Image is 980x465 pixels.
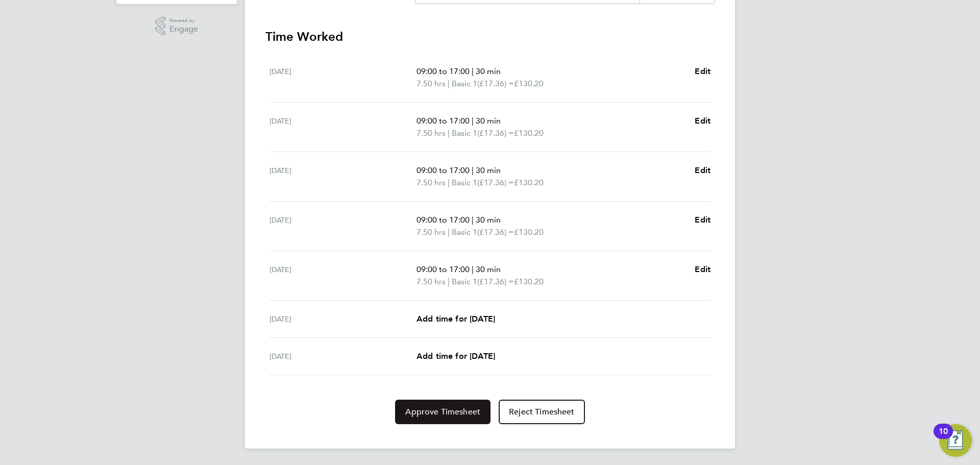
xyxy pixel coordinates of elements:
span: £130.20 [514,227,544,237]
span: 09:00 to 17:00 [416,116,470,126]
span: 09:00 to 17:00 [416,165,470,175]
a: Edit [695,263,710,276]
span: 7.50 hrs [416,277,446,286]
span: 30 min [476,116,501,126]
span: Edit [695,264,710,274]
span: | [448,277,450,286]
span: £130.20 [514,178,544,187]
span: Basic 1 [452,127,477,139]
span: 30 min [476,165,501,175]
span: Add time for [DATE] [416,351,495,361]
span: (£17.36) = [477,227,514,237]
span: | [448,227,450,237]
span: | [472,215,474,225]
span: | [448,178,450,187]
span: Reject Timesheet [509,407,575,417]
span: (£17.36) = [477,277,514,286]
div: [DATE] [269,214,416,238]
a: Edit [695,65,710,78]
div: [DATE] [269,263,416,288]
span: 09:00 to 17:00 [416,264,470,274]
span: | [448,128,450,138]
span: (£17.36) = [477,178,514,187]
span: Edit [695,66,710,76]
span: 7.50 hrs [416,79,446,88]
button: Reject Timesheet [499,400,585,424]
div: [DATE] [269,65,416,90]
span: £130.20 [514,79,544,88]
span: Powered by [169,16,198,25]
span: Basic 1 [452,78,477,90]
span: Basic 1 [452,276,477,288]
a: Add time for [DATE] [416,350,495,362]
span: (£17.36) = [477,128,514,138]
div: [DATE] [269,313,416,325]
span: 30 min [476,66,501,76]
span: | [472,66,474,76]
span: | [448,79,450,88]
a: Add time for [DATE] [416,313,495,325]
a: Powered byEngage [155,16,199,36]
span: 7.50 hrs [416,128,446,138]
span: 30 min [476,264,501,274]
div: [DATE] [269,350,416,362]
span: | [472,264,474,274]
span: (£17.36) = [477,79,514,88]
span: Basic 1 [452,177,477,189]
span: 09:00 to 17:00 [416,66,470,76]
a: Edit [695,164,710,177]
span: Edit [695,116,710,126]
span: 7.50 hrs [416,178,446,187]
a: Edit [695,214,710,226]
span: Add time for [DATE] [416,314,495,324]
span: 30 min [476,215,501,225]
span: | [472,116,474,126]
div: [DATE] [269,115,416,139]
span: £130.20 [514,128,544,138]
span: £130.20 [514,277,544,286]
span: 09:00 to 17:00 [416,215,470,225]
span: Basic 1 [452,226,477,238]
span: Engage [169,25,198,34]
button: Open Resource Center, 10 new notifications [939,424,972,457]
h3: Time Worked [265,29,715,45]
span: Edit [695,165,710,175]
span: Edit [695,215,710,225]
a: Edit [695,115,710,127]
div: [DATE] [269,164,416,189]
span: | [472,165,474,175]
span: Approve Timesheet [405,407,480,417]
button: Approve Timesheet [395,400,491,424]
span: 7.50 hrs [416,227,446,237]
div: 10 [939,431,948,445]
